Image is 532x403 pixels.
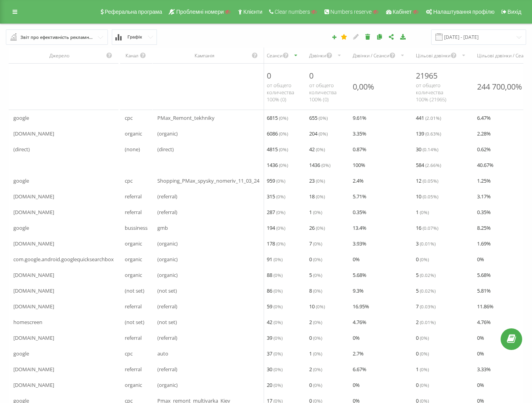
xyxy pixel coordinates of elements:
[353,302,369,311] span: 16.95 %
[353,270,366,280] span: 5.68 %
[273,303,282,310] span: ( 0 %)
[319,130,328,137] span: ( 0 %)
[309,365,322,374] span: 2
[393,9,412,15] span: Кабінет
[13,365,54,374] span: [DOMAIN_NAME]
[425,130,441,137] span: ( 0.63 %)
[13,52,106,59] div: Джерело
[125,349,133,358] span: cpc
[309,380,322,390] span: 0
[313,319,322,325] span: ( 0 %)
[353,333,360,343] span: 0 %
[433,9,494,15] span: Налаштування профілю
[423,178,438,184] span: ( 0.05 %)
[313,382,322,388] span: ( 0 %)
[13,333,54,343] span: [DOMAIN_NAME]
[267,380,282,390] span: 20
[267,302,282,311] span: 59
[157,52,251,59] div: Кампанія
[508,9,521,15] span: Вихід
[420,303,435,310] span: ( 0.03 %)
[353,255,360,264] span: 0 %
[157,380,178,390] span: (organic)
[125,380,142,390] span: organic
[309,286,322,295] span: 8
[125,365,142,374] span: referral
[309,349,322,358] span: 1
[423,146,438,152] span: ( 0.14 %)
[420,382,429,388] span: ( 0 %)
[341,34,348,39] i: Цей звіт буде завантажено першим при відкритті Аналітики. Ви можете призначити будь-який інший ва...
[105,9,162,15] span: Реферальна програма
[353,207,366,217] span: 0.35 %
[267,207,285,217] span: 287
[353,52,389,59] div: Дзвінки / Сеанси
[157,239,178,248] span: (organic)
[157,207,177,217] span: (referral)
[267,192,285,201] span: 315
[388,34,395,39] i: Поділитися налаштуваннями звіту
[477,160,494,170] span: 40.67 %
[276,240,285,247] span: ( 0 %)
[420,256,429,262] span: ( 0 %)
[276,209,285,215] span: ( 0 %)
[420,240,435,247] span: ( 0.01 %)
[273,288,282,294] span: ( 0 %)
[275,9,310,15] span: Clear numbers
[423,193,438,200] span: ( 0.05 %)
[309,176,325,185] span: 23
[353,113,366,123] span: 9.61 %
[125,113,133,123] span: cpc
[276,193,285,200] span: ( 0 %)
[477,113,491,123] span: 6.47 %
[157,302,177,311] span: (referral)
[332,35,337,39] i: Створити звіт
[13,239,54,248] span: [DOMAIN_NAME]
[125,317,144,327] span: (not set)
[477,52,531,59] div: Цільові дзвінки / Сеанси
[279,146,288,152] span: ( 0 %)
[157,176,259,185] span: Shopping_PMax_spysky_nomeriv_11_03_24
[13,349,29,358] span: google
[157,129,178,138] span: (organic)
[267,270,282,280] span: 88
[157,317,177,327] span: (not set)
[420,350,429,357] span: ( 0 %)
[128,35,142,40] span: Графік
[309,129,328,138] span: 204
[273,366,282,372] span: ( 0 %)
[416,239,435,248] span: 3
[477,380,484,390] span: 0 %
[477,349,484,358] span: 0 %
[416,317,435,327] span: 2
[125,286,144,295] span: (not set)
[13,380,54,390] span: [DOMAIN_NAME]
[313,366,322,372] span: ( 0 %)
[157,333,177,343] span: (referral)
[313,272,322,278] span: ( 0 %)
[425,162,441,168] span: ( 2.66 %)
[353,160,365,170] span: 100 %
[423,225,438,231] span: ( 0.07 %)
[420,272,435,278] span: ( 0.02 %)
[309,317,322,327] span: 2
[353,192,366,201] span: 5.71 %
[313,240,322,247] span: ( 0 %)
[416,270,435,280] span: 5
[313,335,322,341] span: ( 0 %)
[420,209,429,215] span: ( 0 %)
[477,223,491,233] span: 8.25 %
[13,270,54,280] span: [DOMAIN_NAME]
[313,256,322,262] span: ( 0 %)
[309,207,322,217] span: 1
[176,9,224,15] span: Проблемні номери
[309,239,322,248] span: 7
[13,223,29,233] span: google
[267,223,285,233] span: 194
[420,335,429,341] span: ( 0 %)
[125,145,140,154] span: (none)
[376,34,383,39] i: Копіювати звіт
[309,333,322,343] span: 0
[309,82,337,103] span: от общего количества 100% ( 0 )
[477,81,522,92] div: 244 700,00%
